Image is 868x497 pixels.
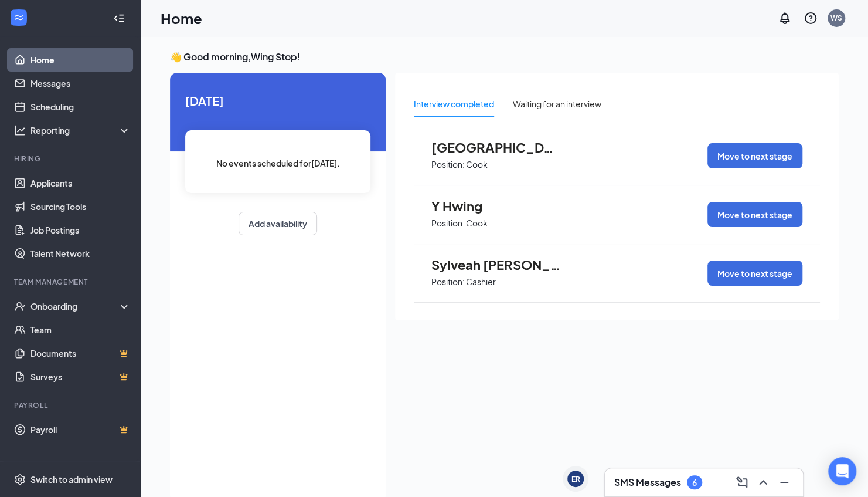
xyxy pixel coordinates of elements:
[414,97,494,110] div: Interview completed
[431,257,560,272] span: Sylveah [PERSON_NAME]
[513,97,601,110] div: Waiting for an interview
[30,418,131,441] a: PayrollCrown
[431,159,465,170] p: Position:
[30,195,131,218] a: Sourcing Tools
[571,474,580,484] div: ER
[14,277,128,287] div: Team Management
[170,50,839,63] h3: 👋 Good morning, Wing Stop !
[777,475,791,489] svg: Minimize
[735,475,749,489] svg: ComposeMessage
[830,13,842,23] div: WS
[778,11,792,25] svg: Notifications
[30,300,121,312] div: Onboarding
[828,457,856,485] div: Open Intercom Messenger
[30,318,131,342] a: Team
[239,212,317,235] button: Add availability
[466,218,488,229] p: Cook
[431,140,560,155] span: [GEOGRAPHIC_DATA]
[30,171,131,195] a: Applicants
[30,48,131,72] a: Home
[216,157,340,170] span: No events scheduled for [DATE] .
[614,476,681,489] h3: SMS Messages
[14,124,26,136] svg: Analysis
[431,198,560,214] span: Y Hwing
[707,261,802,286] button: Move to next stage
[707,202,802,227] button: Move to next stage
[733,473,751,492] button: ComposeMessage
[804,11,818,25] svg: QuestionInfo
[692,478,697,488] div: 6
[431,218,465,229] p: Position:
[30,365,131,388] a: SurveysCrown
[775,473,794,492] button: Minimize
[30,72,131,95] a: Messages
[30,474,113,485] div: Switch to admin view
[30,95,131,119] a: Scheduling
[14,154,128,164] div: Hiring
[185,92,370,110] span: [DATE]
[161,8,202,28] h1: Home
[113,12,125,24] svg: Collapse
[30,342,131,365] a: DocumentsCrown
[14,474,26,485] svg: Settings
[13,12,25,23] svg: WorkstreamLogo
[754,473,772,492] button: ChevronUp
[707,143,802,168] button: Move to next stage
[30,218,131,242] a: Job Postings
[431,276,465,288] p: Position:
[466,159,488,170] p: Cook
[466,276,496,288] p: Cashier
[756,475,770,489] svg: ChevronUp
[14,300,26,312] svg: UserCheck
[30,124,131,136] div: Reporting
[14,400,128,410] div: Payroll
[30,242,131,265] a: Talent Network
